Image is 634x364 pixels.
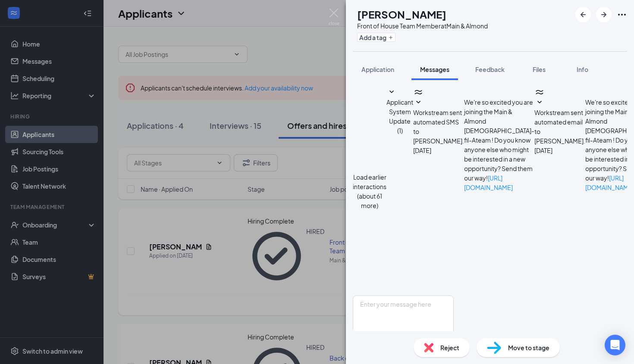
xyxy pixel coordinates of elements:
svg: SmallChevronDown [413,97,424,108]
div: Front of House Team Member at Main & Almond [357,22,488,30]
svg: Ellipses [617,9,627,20]
svg: ArrowRight [599,9,609,20]
svg: WorkstreamLogo [413,87,424,97]
span: Workstream sent automated SMS to [PERSON_NAME]. [413,109,464,145]
span: Info [577,65,588,73]
a: [URL][DOMAIN_NAME] [585,174,634,191]
div: Open Intercom Messenger [605,335,625,355]
span: We're so excited you are joining the Main & Almond [DEMOGRAPHIC_DATA]-fil-Ateam ! Do you know any... [464,98,534,191]
svg: WorkstreamLogo [534,87,545,97]
button: SmallChevronDownApplicant System Update (1) [386,87,413,135]
span: [DATE] [413,146,431,155]
span: Feedback [475,65,505,73]
svg: SmallChevronDown [386,87,397,97]
span: Files [533,65,546,73]
svg: SmallChevronDown [534,97,545,108]
button: ArrowLeftNew [575,7,591,22]
svg: ArrowLeftNew [578,9,588,20]
span: Application [361,65,394,73]
span: Messages [420,65,449,73]
span: [DATE] [534,146,552,155]
span: Move to stage [508,343,549,352]
button: PlusAdd a tag [357,33,395,42]
h1: [PERSON_NAME] [357,7,446,22]
button: Load earlier interactions (about 61 more) [353,172,386,210]
span: Applicant System Update (1) [386,98,413,134]
span: Workstream sent automated email to [PERSON_NAME]. [534,109,585,145]
span: Reject [440,343,459,352]
button: ArrowRight [596,7,612,22]
svg: Plus [388,35,393,40]
a: [URL][DOMAIN_NAME] [464,174,513,191]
